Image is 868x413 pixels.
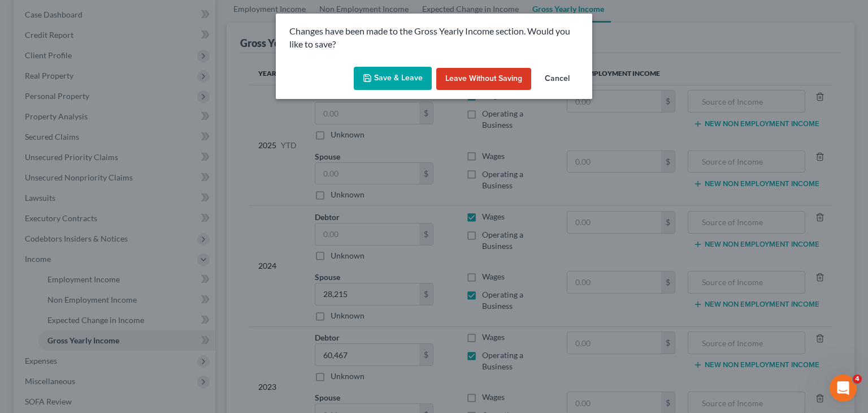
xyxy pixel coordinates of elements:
button: Cancel [536,68,579,91]
p: Changes have been made to the Gross Yearly Income section. Would you like to save? [289,25,579,51]
button: Leave without Saving [436,68,531,91]
span: 4 [853,375,862,384]
button: Save & Leave [354,67,432,91]
iframe: Intercom live chat [830,375,857,402]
